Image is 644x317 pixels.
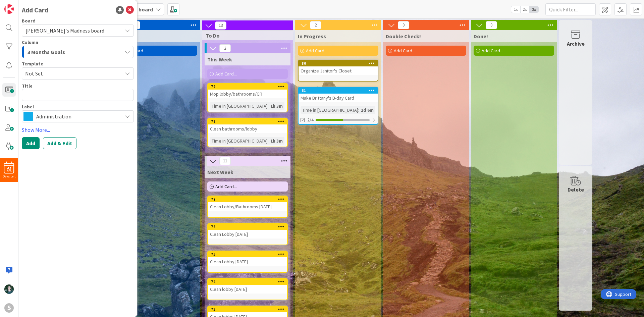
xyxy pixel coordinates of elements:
div: Time in [GEOGRAPHIC_DATA] [210,137,268,145]
div: Clean Lobby/Bathrooms [DATE] [208,202,287,211]
div: Add Card [22,5,48,15]
div: 73 [208,306,287,312]
div: 80 [302,61,378,66]
div: 79 [208,84,287,90]
label: Title [22,83,33,89]
span: Support [14,1,31,9]
div: 61 [299,88,378,94]
span: 0 [486,21,497,29]
span: 0 [398,21,409,29]
span: 2 [310,21,321,29]
span: To Do [206,32,284,39]
button: Add [22,137,40,149]
div: 73 [211,307,287,312]
span: Add Card... [306,48,327,54]
span: This Week [207,56,232,63]
div: Time in [GEOGRAPHIC_DATA] [301,106,358,114]
div: 75 [211,252,287,257]
span: Board [22,18,36,23]
span: 2/4 [307,116,314,123]
div: 74 [211,279,287,284]
span: Not Set [25,69,117,78]
div: S [4,303,14,313]
span: Column [22,40,38,45]
span: 61 [6,167,12,172]
div: Organize Janitor's Closet [299,66,378,75]
img: KM [4,284,14,294]
span: Double Check! [386,33,421,40]
div: 1h 3m [269,102,284,110]
span: 3 Months Goals [28,48,65,56]
button: Add & Edit [43,137,76,149]
div: 77Clean Lobby/Bathrooms [DATE] [208,196,287,211]
span: Administration [36,112,119,121]
img: Visit kanbanzone.com [4,4,14,14]
div: 1h 3m [269,137,284,145]
span: In Progress [298,33,326,40]
span: [PERSON_NAME]'s Madness board [25,27,104,34]
span: Label [22,104,34,109]
a: Show More... [22,126,134,134]
div: 74 [208,279,287,285]
div: 79Mop lobby/bathrooms/GR [208,84,287,98]
div: Mop lobby/bathrooms/GR [208,90,287,98]
div: Clean bathrooms/lobby [208,124,287,133]
div: Time in [GEOGRAPHIC_DATA] [210,102,268,110]
div: 61 [302,88,378,93]
input: Quick Filter... [545,3,596,15]
div: Clean Lobby [DATE] [208,257,287,266]
div: 75 [208,251,287,257]
div: 76 [208,224,287,230]
div: 80Organize Janitor's Closet [299,60,378,75]
div: 78Clean bathrooms/lobby [208,118,287,133]
div: 74Clean lobby [DATE] [208,279,287,294]
span: 3x [529,6,538,13]
span: Template [22,61,43,66]
div: 1d 6m [359,106,375,114]
div: 76Clean Lobby [DATE] [208,224,287,239]
div: 77 [211,197,287,202]
div: 80 [299,60,378,66]
div: 61Make Brittany's B-day Card [299,88,378,102]
div: 78 [211,119,287,124]
div: Make Brittany's B-day Card [299,94,378,102]
span: : [358,106,359,114]
div: 79 [211,84,287,89]
span: 2 [219,44,231,52]
div: Archive [567,40,585,48]
span: 2x [520,6,529,13]
div: 78 [208,118,287,124]
div: Clean Lobby [DATE] [208,230,287,239]
span: Done! [474,33,488,40]
div: 77 [208,196,287,202]
div: Delete [568,186,584,194]
span: Add Card... [215,71,237,77]
span: : [268,137,269,145]
div: 76 [211,224,287,229]
span: Add Card... [394,48,415,54]
div: Clean lobby [DATE] [208,285,287,294]
button: 3 Months Goals [22,46,134,58]
span: Add Card... [482,48,503,54]
span: : [268,102,269,110]
div: 75Clean Lobby [DATE] [208,251,287,266]
span: 1x [511,6,520,13]
span: Next Week [207,169,233,175]
span: Add Card... [215,183,237,190]
span: 13 [215,21,226,30]
span: 11 [219,157,231,165]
